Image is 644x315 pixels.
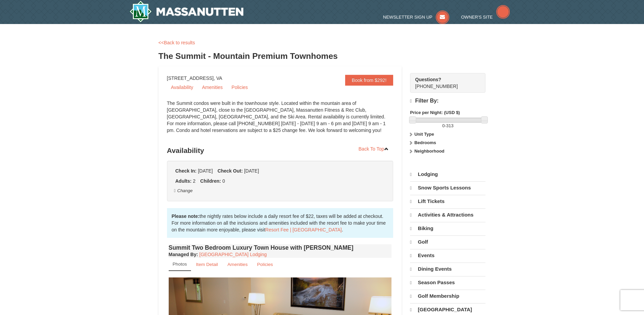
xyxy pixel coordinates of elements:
[169,252,196,257] span: Managed By
[167,144,393,157] h3: Availability
[410,181,485,194] a: Snow Sports Lessons
[410,290,485,302] a: Golf Membership
[192,258,222,271] a: Item Detail
[415,76,473,89] span: [PHONE_NUMBER]
[159,40,195,45] a: <<Back to results
[217,168,243,174] strong: Check Out:
[198,168,213,174] span: [DATE]
[446,123,454,128] span: 313
[253,258,277,271] a: Policies
[198,82,226,92] a: Amenities
[228,82,252,92] a: Policies
[265,227,342,232] a: Resort Fee | [GEOGRAPHIC_DATA]
[410,263,485,275] a: Dining Events
[223,258,252,271] a: Amenities
[410,208,485,221] a: Activities & Attractions
[410,249,485,262] a: Events
[345,75,393,86] a: Book from $292!
[414,149,445,154] strong: Neighborhood
[461,15,493,20] span: Owner's Site
[167,82,197,92] a: Availability
[175,178,192,184] strong: Adults:
[354,144,393,154] a: Back To Top
[222,178,225,184] span: 0
[199,252,267,257] a: [GEOGRAPHIC_DATA] Lodging
[169,258,191,271] a: Photos
[383,15,449,20] a: Newsletter Sign Up
[173,262,187,267] small: Photos
[415,77,441,82] strong: Questions?
[244,168,259,174] span: [DATE]
[410,98,485,104] h4: Filter By:
[167,208,393,238] div: the nightly rates below include a daily resort fee of $22, taxes will be added at checkout. For m...
[383,15,432,20] span: Newsletter Sign Up
[410,110,460,115] strong: Price per Night: (USD $)
[461,15,510,20] a: Owner's Site
[410,168,485,181] a: Lodging
[410,222,485,235] a: Biking
[414,140,436,145] strong: Bedrooms
[129,1,244,22] a: Massanutten Resort
[169,252,198,257] strong: :
[414,132,434,137] strong: Unit Type
[129,1,244,22] img: Massanutten Resort Logo
[257,262,273,267] small: Policies
[175,168,197,174] strong: Check In:
[410,276,485,289] a: Season Passes
[410,195,485,208] a: Lift Tickets
[193,178,196,184] span: 2
[167,100,393,140] div: The Summit condos were built in the townhouse style. Located within the mountain area of [GEOGRAP...
[174,187,193,195] button: Change
[200,178,221,184] strong: Children:
[442,123,445,128] span: 0
[169,244,392,251] h4: Summit Two Bedroom Luxury Town House with [PERSON_NAME]
[196,262,218,267] small: Item Detail
[410,235,485,248] a: Golf
[172,213,199,219] strong: Please note:
[410,122,485,129] label: -
[159,49,486,63] h3: The Summit - Mountain Premium Townhomes
[228,262,248,267] small: Amenities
